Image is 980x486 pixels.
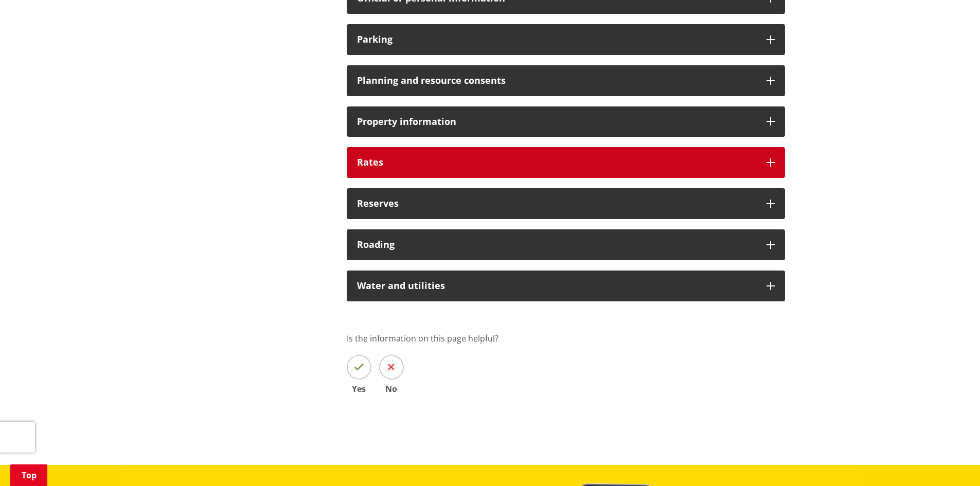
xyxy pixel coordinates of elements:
[357,117,756,127] h3: Property information
[357,199,756,209] h3: Reserves
[357,281,756,291] h3: Water and utilities
[933,443,970,480] iframe: Messenger Launcher
[347,385,371,393] span: Yes
[357,76,756,86] h3: Planning and resource consents
[10,464,47,486] a: Top
[357,240,756,250] h3: Roading
[357,34,756,45] h3: Parking
[357,157,756,168] h3: Rates
[347,332,785,345] p: Is the information on this page helpful?
[379,385,404,393] span: No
